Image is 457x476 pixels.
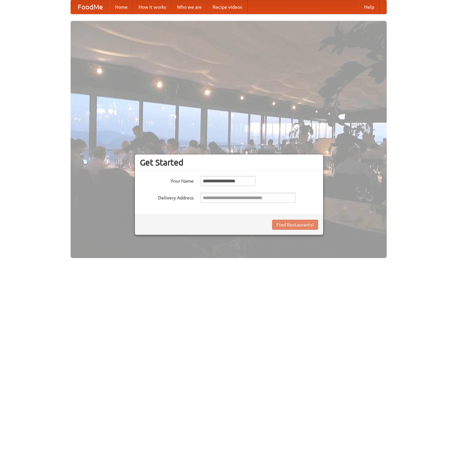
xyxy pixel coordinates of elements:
[140,176,194,184] label: Your Name
[172,0,207,14] a: Who we are
[133,0,172,14] a: How it works
[359,0,380,14] a: Help
[272,220,318,230] button: Find Restaurants!
[140,157,318,168] h3: Get Started
[140,193,194,201] label: Delivery Address
[110,0,133,14] a: Home
[207,0,247,14] a: Recipe videos
[71,0,110,14] a: FoodMe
